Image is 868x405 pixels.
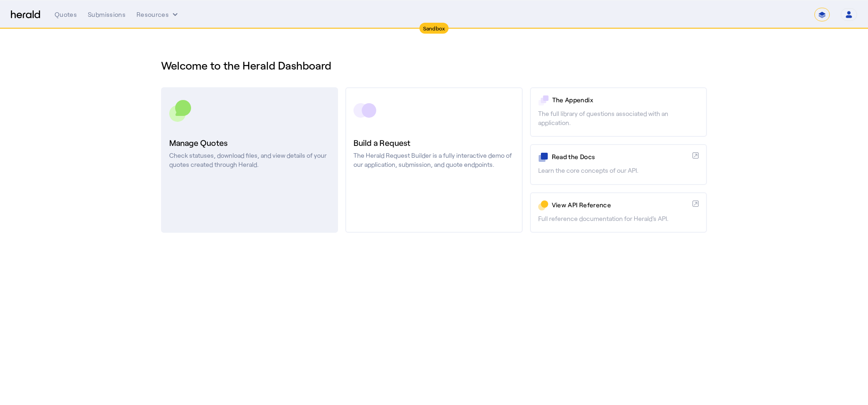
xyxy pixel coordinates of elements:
div: Sandbox [419,23,449,34]
p: The full library of questions associated with an application. [538,109,699,127]
h1: Welcome to the Herald Dashboard [161,58,707,73]
button: Resources dropdown menu [136,10,180,19]
img: Herald Logo [11,10,40,19]
div: Submissions [88,10,126,19]
p: Learn the core concepts of our API. [538,166,699,175]
a: Manage QuotesCheck statuses, download files, and view details of your quotes created through Herald. [161,87,338,233]
p: View API Reference [552,200,689,210]
div: Quotes [55,10,77,19]
a: The AppendixThe full library of questions associated with an application. [530,87,707,137]
p: Full reference documentation for Herald's API. [538,214,699,223]
h3: Manage Quotes [169,136,330,149]
p: Read the Docs [552,152,689,161]
a: Build a RequestThe Herald Request Builder is a fully interactive demo of our application, submiss... [345,87,522,233]
p: Check statuses, download files, and view details of your quotes created through Herald. [169,151,330,169]
a: Read the DocsLearn the core concepts of our API. [530,144,707,185]
a: View API ReferenceFull reference documentation for Herald's API. [530,192,707,233]
p: The Appendix [552,95,699,105]
p: The Herald Request Builder is a fully interactive demo of our application, submission, and quote ... [353,151,514,169]
h3: Build a Request [353,136,514,149]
